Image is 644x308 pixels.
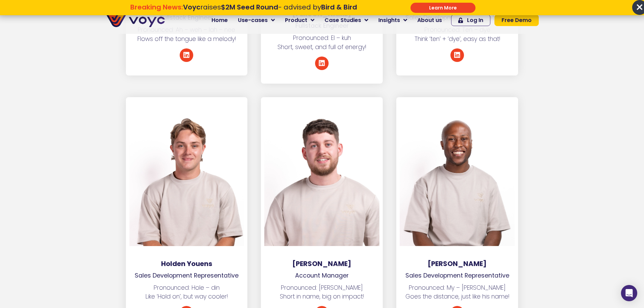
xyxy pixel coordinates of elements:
[451,15,490,26] a: Log In
[238,16,268,24] span: Use-cases
[412,14,447,27] a: About us
[261,271,383,280] p: Account Manager
[206,14,233,27] a: Home
[325,16,361,24] span: Case Studies
[396,283,518,301] p: Pronounced: My – [PERSON_NAME] Goes the distance, just like his name!
[467,18,483,23] span: Log In
[319,14,373,27] a: Case Studies
[261,260,383,268] h3: [PERSON_NAME]
[126,25,248,43] p: Pronounced: Ah – weh – lah – nee Flows off the tongue like a melody!
[261,34,383,51] p: Pronounced: El – kuh Short, sweet, and full of energy!
[106,14,165,27] img: voyc-full-logo
[126,283,248,301] p: Pronounced: Hole – din Like ‘Hold on’, but way cooler!
[396,260,518,268] h3: [PERSON_NAME]
[183,2,357,12] span: raises - advised by
[502,18,532,23] span: Free Demo
[396,271,518,280] p: Sales Development Representative
[130,2,183,12] strong: Breaking News:
[373,14,412,27] a: Insights
[212,16,228,24] span: Home
[183,2,200,12] strong: Voyc
[621,285,637,301] div: Open Intercom Messenger
[126,271,248,280] p: Sales Development Representative
[417,16,442,24] span: About us
[280,14,319,27] a: Product
[410,3,475,13] div: Submit
[494,15,539,26] a: Free Demo
[96,3,391,19] div: Breaking News: Voyc raises $2M Seed Round - advised by Bird & Bird
[261,283,383,301] p: Pronounced: [PERSON_NAME] Short in name, big on impact!
[221,2,278,12] strong: $2M Seed Round
[285,16,307,24] span: Product
[378,16,400,24] span: Insights
[396,25,518,43] p: Pronounced: Ten – dye Think ‘ten’ + ‘dye’, easy as that!
[321,2,357,12] strong: Bird & Bird
[126,260,248,268] h3: Holden Youens
[233,14,280,27] a: Use-cases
